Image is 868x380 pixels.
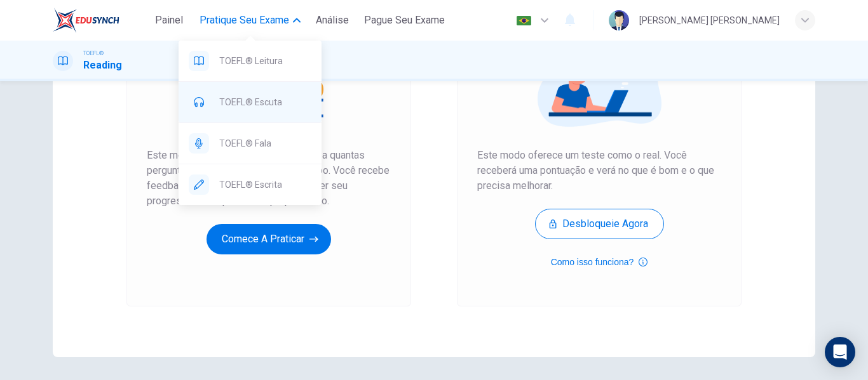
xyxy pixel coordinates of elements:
[551,254,648,270] button: Como isso funciona?
[219,53,311,69] span: TOEFL® Leitura
[179,123,322,164] div: TOEFL® Fala
[53,8,149,33] a: EduSynch logo
[83,58,122,73] h1: Reading
[179,82,322,122] div: TOEFL® Escuta
[316,13,349,28] span: Análise
[311,9,354,32] button: Análise
[359,9,450,32] button: Pague Seu Exame
[609,10,629,30] img: Profile picture
[219,95,311,110] span: TOEFL® Escuta
[364,13,445,28] span: Pague Seu Exame
[194,9,306,32] button: Pratique seu exame
[219,177,311,192] span: TOEFL® Escrita
[53,8,119,33] img: EduSynch logo
[516,16,532,25] img: pt
[477,148,721,193] span: Este modo oferece um teste como o real. Você receberá uma pontuação e verá no que é bom e o que p...
[155,13,183,28] span: Painel
[219,136,311,151] span: TOEFL® Fala
[179,41,322,81] div: TOEFL® Leitura
[179,164,322,205] div: TOEFL® Escrita
[83,49,104,58] span: TOEFL®
[639,13,780,28] div: [PERSON_NAME] [PERSON_NAME]
[825,337,855,367] div: Open Intercom Messenger
[200,13,289,28] span: Pratique seu exame
[149,9,189,32] button: Painel
[147,148,391,209] span: Este modo permite que você responda a quantas perguntas quiser. Não há limite de tempo. Você rece...
[207,224,331,254] button: Comece a praticar
[535,209,664,239] button: Desbloqueie agora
